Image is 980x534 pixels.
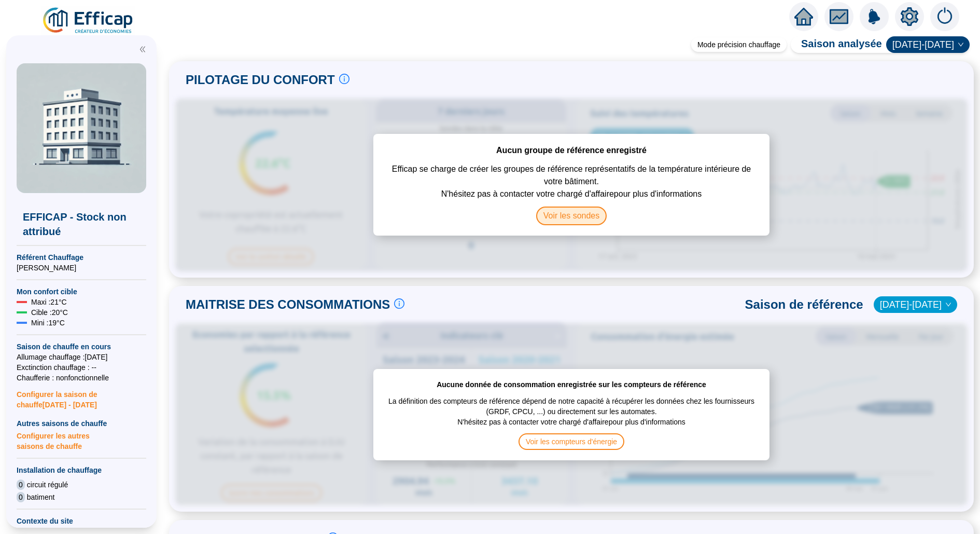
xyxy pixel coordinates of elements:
span: double-left [139,46,146,53]
span: Contexte du site [17,516,146,526]
span: Allumage chauffage : [DATE] [17,352,146,362]
span: Installation de chauffage [17,465,146,475]
img: alerts [860,2,889,31]
span: Référent Chauffage [17,252,146,263]
span: Aucun groupe de référence enregistré [496,144,647,157]
span: MAITRISE DES CONSOMMATIONS [186,296,390,313]
span: Cible : 20 °C [31,307,68,318]
span: info-circle [394,298,404,309]
span: Voir les sondes [536,207,607,225]
span: batiment [27,492,55,502]
span: [PERSON_NAME] [17,263,146,273]
span: PILOTAGE DU CONFORT [186,72,335,88]
div: Mode précision chauffage [691,37,787,52]
img: alerts [930,2,959,31]
span: Saison analysée [791,36,882,53]
span: Saison de référence [745,296,863,313]
span: Efficap se charge de créer les groupes de référence représentatifs de la température intérieure d... [384,157,759,188]
span: Mini : 19 °C [31,318,65,328]
span: home [794,7,813,26]
span: down [958,42,964,48]
span: Maxi : 21 °C [31,297,67,307]
span: down [945,302,951,308]
span: info-circle [339,74,349,84]
span: Aucune donnée de consommation enregistrée sur les compteurs de référence [437,379,706,390]
span: setting [900,7,919,26]
span: N'hésitez pas à contacter votre chargé d'affaire pour plus d'informations [457,417,685,433]
span: N'hésitez pas à contacter votre chargé d'affaire pour plus d'informations [441,188,702,207]
span: Exctinction chauffage : -- [17,362,146,373]
span: 0 [17,480,25,490]
span: Voir les compteurs d'énergie [519,433,624,450]
span: 2024-2025 [892,37,963,52]
span: Configurer les autres saisons de chauffe [17,429,146,451]
span: EFFICAP - Stock non attribué [23,210,140,239]
span: Configurer la saison de chauffe [DATE] - [DATE] [17,383,146,410]
span: Autres saisons de chauffe [17,418,146,429]
span: circuit régulé [27,480,68,490]
span: Chaufferie : non fonctionnelle [17,373,146,383]
span: 2023-2024 [880,297,951,312]
span: fund [830,7,848,26]
span: Saison de chauffe en cours [17,341,146,352]
img: efficap energie logo [41,6,135,35]
span: 0 [17,492,25,502]
span: La définition des compteurs de référence dépend de notre capacité à récupérer les données chez le... [384,390,759,417]
span: Mon confort cible [17,286,146,297]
